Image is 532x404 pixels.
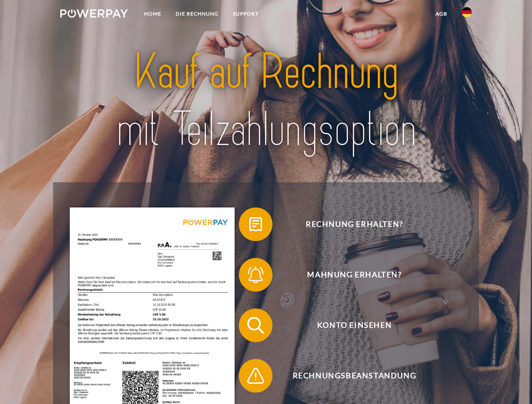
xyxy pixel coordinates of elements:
img: qb_bell.svg [245,264,266,285]
a: Home [137,6,168,21]
img: qb_search.svg [245,315,266,336]
span: Rechnung erhalten? [251,207,457,241]
a: DIE RECHNUNG [168,6,226,21]
button: Rechnungsbeanstandung [239,359,458,393]
span: Konto einsehen [251,308,457,342]
button: Konto einsehen [239,308,458,342]
a: SUPPORT [226,6,266,21]
a: agb [428,6,454,21]
img: logo-powerpay-white.svg [60,9,128,18]
img: de [462,7,472,17]
button: Rechnung erhalten? [239,207,458,241]
span: Rechnungsbeanstandung [251,359,457,393]
button: Mahnung erhalten? [239,258,458,292]
img: qb_bill.svg [245,214,266,235]
img: title-powerpay_de.svg [80,40,452,161]
span: Mahnung erhalten? [251,258,457,292]
img: qb_warning.svg [245,365,266,386]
